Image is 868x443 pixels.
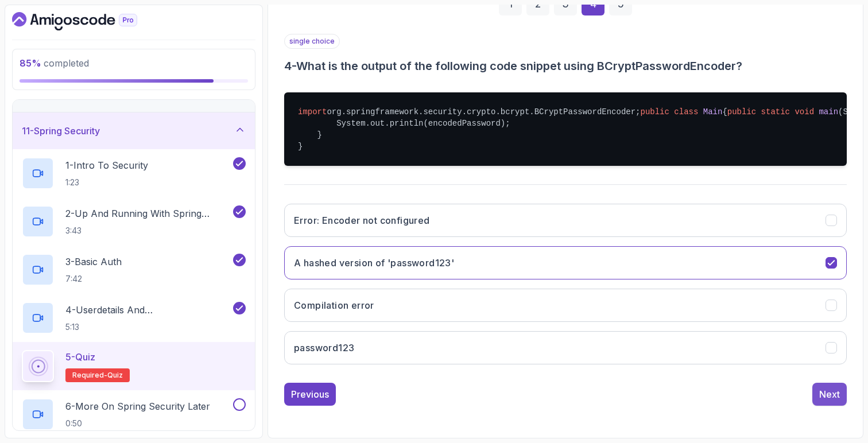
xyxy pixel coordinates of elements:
[284,289,847,322] button: Compilation error
[22,254,246,286] button: 3-Basic Auth7:42
[22,398,246,430] button: 6-More On Spring Security Later0:50
[22,205,246,238] button: 2-Up And Running With Spring Security3:43
[72,371,107,380] span: Required-
[294,298,374,312] h3: Compilation error
[812,383,847,406] button: Next
[284,204,847,237] button: Error: Encoder not configured
[641,107,669,116] span: public
[284,92,847,166] pre: org.springframework.security.crypto.bcrypt.BCryptPasswordEncoder; { { (); ; encoder.encode(rawPas...
[65,225,231,236] p: 3:43
[20,57,41,69] span: 85 %
[22,350,246,382] button: 5-QuizRequired-quiz
[65,207,231,220] p: 2 - Up And Running With Spring Security
[65,399,210,413] p: 6 - More On Spring Security Later
[284,34,340,49] p: single choice
[674,107,698,116] span: class
[65,321,231,333] p: 5:13
[107,371,123,380] span: quiz
[20,57,89,69] span: completed
[13,112,255,149] button: 11-Spring Security
[819,387,840,401] div: Next
[22,157,246,189] button: 1-Intro To Security1:23
[294,341,354,355] h3: password123
[294,256,454,270] h3: A hashed version of 'password123'
[291,387,329,401] div: Previous
[65,273,122,285] p: 7:42
[65,255,122,269] p: 3 - Basic Auth
[284,331,847,364] button: password123
[298,107,327,116] span: import
[65,350,95,364] p: 5 - Quiz
[761,107,790,116] span: static
[12,12,164,30] a: Dashboard
[65,177,148,188] p: 1:23
[65,303,231,317] p: 4 - Userdetails And Bcryptpasswordencoder
[65,418,210,429] p: 0:50
[727,107,756,116] span: public
[294,213,430,227] h3: Error: Encoder not configured
[22,124,100,138] h3: 11 - Spring Security
[284,383,336,406] button: Previous
[703,107,723,116] span: Main
[65,158,148,172] p: 1 - Intro To Security
[284,58,847,74] h3: 4 - What is the output of the following code snippet using BCryptPasswordEncoder?
[795,107,814,116] span: void
[819,107,838,116] span: main
[284,246,847,279] button: A hashed version of 'password123'
[22,302,246,334] button: 4-Userdetails And Bcryptpasswordencoder5:13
